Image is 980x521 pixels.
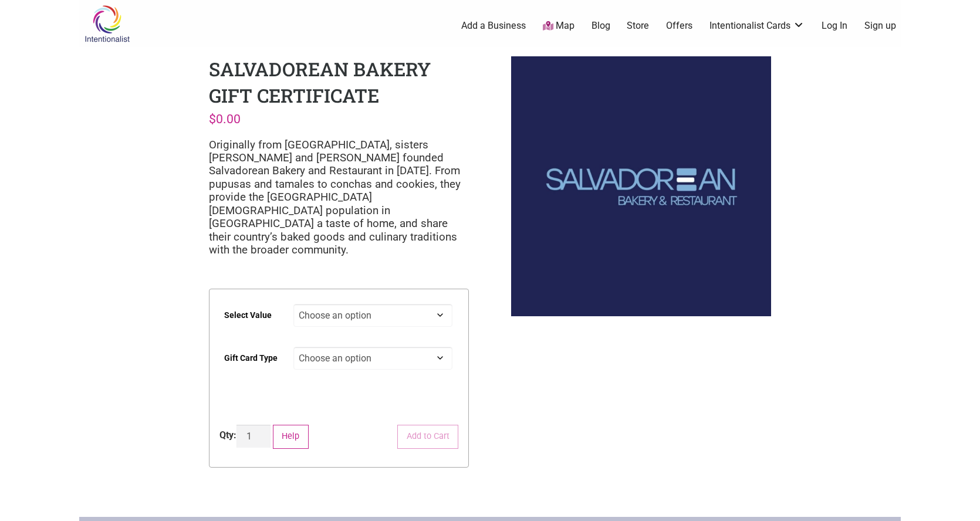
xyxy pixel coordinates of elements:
a: Map [543,19,575,33]
p: Originally from [GEOGRAPHIC_DATA], sisters [PERSON_NAME] and [PERSON_NAME] founded Salvadorean Ba... [209,138,469,257]
label: Select Value [224,302,272,329]
img: Salvadorean Bakery [511,56,771,316]
label: Gift Card Type [224,345,278,371]
bdi: 0.00 [209,111,241,126]
a: Sign up [864,19,896,32]
input: Product quantity [236,425,271,448]
a: Blog [592,19,610,32]
span: $ [209,111,216,126]
button: Add to Cart [397,425,458,449]
a: Log In [822,19,847,32]
button: Help [273,425,309,449]
a: Store [627,19,649,32]
h1: Salvadorean Bakery Gift Certificate [209,56,431,108]
a: Offers [666,19,692,32]
a: Add a Business [461,19,526,32]
div: Qty: [219,428,236,442]
a: Intentionalist Cards [709,19,805,32]
img: Intentionalist [79,5,135,43]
